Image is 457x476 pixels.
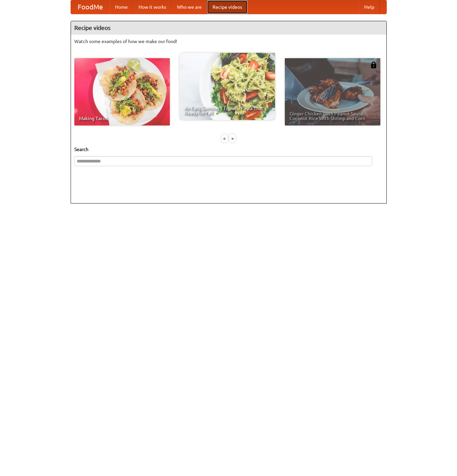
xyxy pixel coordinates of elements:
a: Who we are [172,0,207,14]
span: An Easy, Summery Tomato Pasta That's Ready for Fall [184,106,270,115]
a: FoodMe [71,0,110,14]
span: Making Tacos [79,116,165,121]
div: « [222,134,228,143]
a: Help [359,0,380,14]
a: Recipe videos [207,0,247,14]
a: An Easy, Summery Tomato Pasta That's Ready for Fall [180,53,275,120]
p: Watch some examples of how we make our food! [74,38,383,45]
h5: Search [74,146,383,153]
div: » [229,134,235,143]
a: Making Tacos [74,58,170,125]
a: How it works [133,0,172,14]
a: Home [110,0,133,14]
h4: Recipe videos [71,21,386,35]
img: 483408.png [370,62,377,68]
